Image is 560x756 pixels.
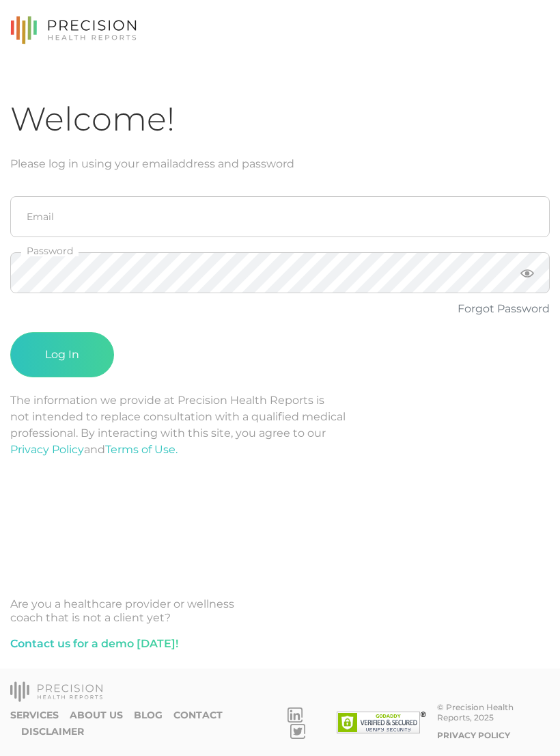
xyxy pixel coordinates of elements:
button: Log In [10,332,114,377]
h1: Welcome! [10,99,550,139]
img: SSL site seal - click to verify [337,712,426,733]
div: Are you a healthcare provider or wellness coach that is not a client yet? [10,597,550,625]
a: Blog [134,710,163,721]
a: Contact [173,710,223,721]
a: About Us [70,710,123,721]
a: Forgot Password [458,302,550,315]
a: Contact us for a demo [DATE]! [10,636,178,652]
a: Disclaimer [21,726,84,738]
a: Terms of Use. [105,443,178,456]
input: Email [10,196,550,237]
a: Services [10,710,59,721]
a: Privacy Policy [10,443,84,456]
div: Please log in using your email address and password [10,156,550,172]
p: The information we provide at Precision Health Reports is not intended to replace consultation wi... [10,392,550,458]
div: © Precision Health Reports, 2025 [437,702,550,723]
a: Privacy Policy [437,730,510,740]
